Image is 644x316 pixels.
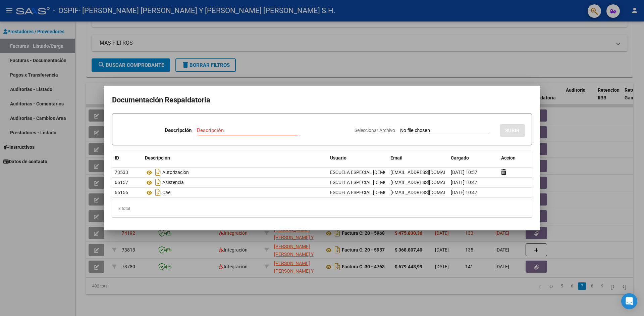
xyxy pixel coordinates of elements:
span: ESCUELA ESPECIAL [DEMOGRAPHIC_DATA] [330,170,422,175]
span: Usuario [330,155,346,161]
span: ID [115,155,119,161]
span: [EMAIL_ADDRESS][DOMAIN_NAME] [390,190,465,195]
div: Autorizacion [145,167,325,178]
span: Accion [501,155,516,161]
datatable-header-cell: Cargado [448,151,498,165]
datatable-header-cell: ID [112,151,142,165]
i: Descargar documento [154,167,162,178]
span: [DATE] 10:47 [451,190,477,195]
span: ESCUELA ESPECIAL [DEMOGRAPHIC_DATA] [330,180,422,185]
span: [DATE] 10:57 [451,170,477,175]
span: 66156 [115,190,128,195]
span: Cargado [451,155,469,161]
datatable-header-cell: Accion [498,151,532,165]
span: [DATE] 10:47 [451,180,477,185]
span: Descripción [145,155,170,161]
datatable-header-cell: Email [388,151,448,165]
div: 3 total [112,200,532,217]
i: Descargar documento [154,177,162,188]
span: 73533 [115,170,128,175]
datatable-header-cell: Usuario [327,151,388,165]
p: Descripción [165,127,192,134]
button: SUBIR [500,124,525,137]
div: Open Intercom Messenger [621,293,637,309]
div: Asistencia [145,177,325,188]
span: Seleccionar Archivo [355,128,395,133]
i: Descargar documento [154,187,162,198]
span: 66157 [115,180,128,185]
span: SUBIR [505,128,520,134]
span: [EMAIL_ADDRESS][DOMAIN_NAME] [390,180,465,185]
span: [EMAIL_ADDRESS][DOMAIN_NAME] [390,170,465,175]
h2: Documentación Respaldatoria [112,94,532,106]
span: ESCUELA ESPECIAL [DEMOGRAPHIC_DATA] [330,190,422,195]
span: Email [390,155,402,161]
datatable-header-cell: Descripción [142,151,327,165]
div: Cae [145,187,325,198]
